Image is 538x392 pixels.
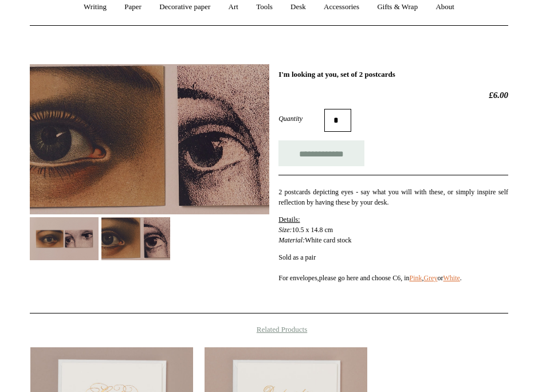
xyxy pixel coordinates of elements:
p: 2 postcards depicting eyes - say what you will with these, or simply inspire self reflection by h... [278,187,508,207]
img: I'm looking at you, set of 2 postcards [30,64,269,214]
h1: I'm looking at you, set of 2 postcards [278,70,508,79]
p: Sold as a pair For envelopes,please go here and choose C6, in , or . [278,252,508,283]
span: White card stock [305,236,351,244]
a: Grey [424,274,438,282]
a: Pink [409,274,422,282]
img: I'm looking at you, set of 2 postcards [30,217,99,260]
span: 10.5 x 14.8 cm [292,226,333,234]
img: I'm looking at you, set of 2 postcards [101,217,170,260]
span: Details: [278,215,300,224]
em: Size: [278,226,292,234]
em: Material: [278,236,305,244]
label: Quantity [278,113,324,124]
a: White [443,274,460,282]
h2: £6.00 [278,90,508,100]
